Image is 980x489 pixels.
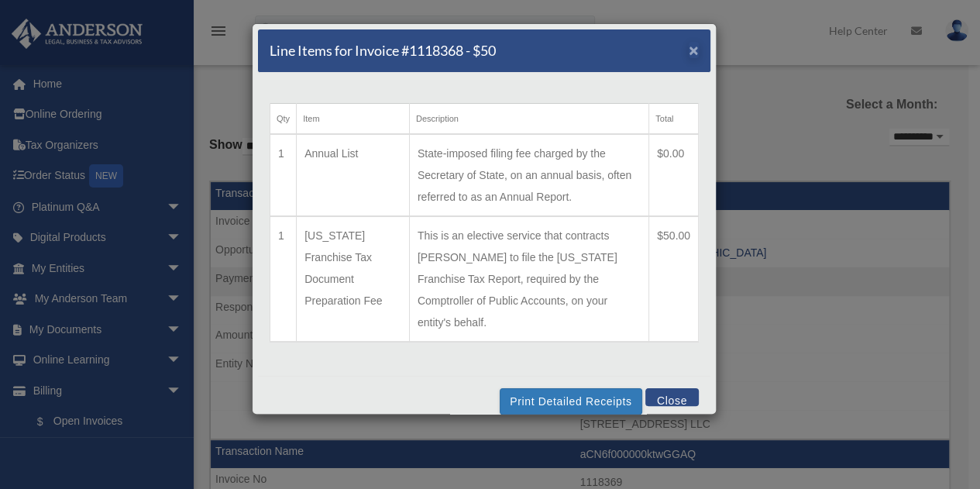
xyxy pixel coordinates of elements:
td: $0.00 [649,134,699,216]
th: Item [297,104,410,135]
td: State-imposed filing fee charged by the Secretary of State, on an annual basis, often referred to... [409,134,648,216]
button: Print Detailed Receipts [500,388,641,415]
td: This is an elective service that contracts [PERSON_NAME] to file the [US_STATE] Franchise Tax Rep... [409,216,648,342]
td: $50.00 [649,216,699,342]
h5: Line Items for Invoice #1118368 - $50 [270,41,496,60]
th: Description [409,104,648,135]
td: Annual List [297,134,410,216]
td: 1 [270,216,297,342]
th: Qty [270,104,297,135]
button: Close [689,42,699,58]
td: [US_STATE] Franchise Tax Document Preparation Fee [297,216,410,342]
td: 1 [270,134,297,216]
span: × [689,41,699,59]
button: Close [645,388,699,406]
th: Total [649,104,699,135]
